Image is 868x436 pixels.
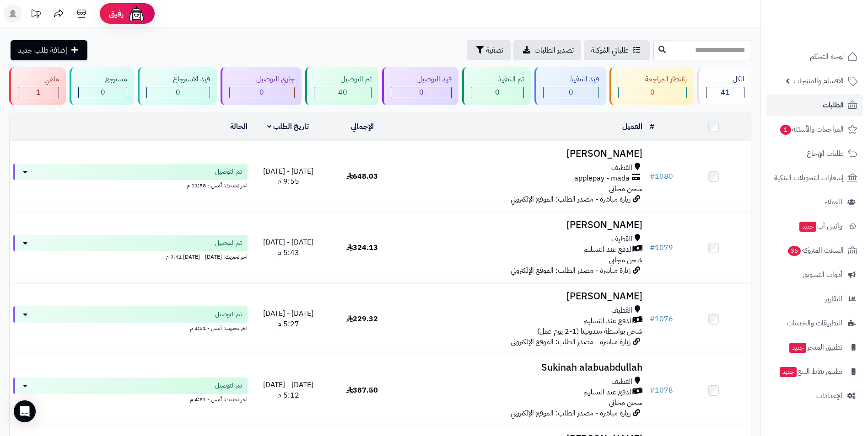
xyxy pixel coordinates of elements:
a: الطلبات [766,94,863,116]
div: مسترجع [78,74,127,85]
span: الدفع عند التسليم [583,245,633,255]
a: الكل41 [695,67,753,105]
span: 36 [787,245,802,256]
div: تم التوصيل [314,74,372,85]
img: logo-2.png [806,7,859,26]
a: السلات المتروكة36 [766,239,863,261]
span: رفيق [109,8,124,19]
span: جديد [780,367,797,377]
a: تحديثات المنصة [24,5,47,25]
div: الكل [706,74,744,85]
span: تم التوصيل [215,381,242,390]
span: 0 [419,87,424,98]
h3: [PERSON_NAME] [403,220,642,230]
span: الدفع عند التسليم [583,316,633,326]
a: #1080 [650,171,673,182]
span: 229.32 [346,314,378,324]
a: #1079 [650,242,673,253]
span: شحن بواسطة مندوبينا (1-2 يوم عمل) [537,326,642,337]
span: # [650,242,655,253]
div: Open Intercom Messenger [14,400,36,422]
span: تطبيق نقاط البيع [779,365,842,378]
a: لوحة التحكم [766,46,863,68]
div: 0 [471,87,523,98]
a: تم التوصيل 40 [303,67,380,105]
h3: Sukinah alabuabdullah [403,362,642,373]
div: قيد التنفيذ [543,74,599,85]
span: التقارير [825,292,842,305]
span: طلباتي المُوكلة [591,45,629,56]
span: المراجعات والأسئلة [779,123,844,136]
div: 0 [79,87,126,98]
span: 0 [176,87,180,98]
a: تطبيق نقاط البيعجديد [766,361,863,383]
span: applepay - mada [574,173,630,184]
span: 0 [495,87,500,98]
a: بانتظار المراجعة 0 [608,67,695,105]
span: تم التوصيل [215,239,242,248]
a: # [650,121,654,132]
div: اخر تحديث: أمس - 4:51 م [13,394,248,404]
span: تم التوصيل [215,310,242,319]
span: [DATE] - [DATE] 5:12 م [263,379,313,401]
div: 0 [147,87,210,98]
span: إشعارات التحويلات البنكية [774,171,844,184]
a: #1078 [650,385,673,396]
a: العميل [622,121,642,132]
span: طلبات الإرجاع [807,147,844,160]
span: القطيف [611,234,632,245]
span: # [650,385,655,396]
a: تطبيق المتجرجديد [766,336,863,358]
a: قيد الاسترجاع 0 [136,67,219,105]
span: السلات المتروكة [787,244,844,257]
a: ملغي 1 [7,67,68,105]
a: إضافة طلب جديد [11,40,87,60]
span: [DATE] - [DATE] 9:55 م [263,166,313,187]
div: بانتظار المراجعة [618,74,686,85]
span: تطبيق المتجر [788,341,842,354]
a: العملاء [766,191,863,213]
span: شحن مجاني [609,397,642,408]
div: ملغي [18,74,59,85]
a: التطبيقات والخدمات [766,312,863,334]
span: أدوات التسويق [803,268,842,281]
a: مسترجع 0 [68,67,135,105]
span: [DATE] - [DATE] 5:27 م [263,308,313,330]
span: زيارة مباشرة - مصدر الطلب: الموقع الإلكتروني [511,336,631,347]
a: تصدير الطلبات [513,40,581,60]
span: 0 [569,87,573,98]
div: اخر تحديث: أمس - 11:58 م [13,180,248,190]
span: تصفية [486,45,503,56]
span: جديد [799,222,816,232]
div: 40 [314,87,371,98]
span: التطبيقات والخدمات [787,317,842,330]
span: 648.03 [346,171,378,182]
span: # [650,314,655,324]
div: 0 [619,87,686,98]
span: لوحة التحكم [810,50,844,63]
a: قيد التنفيذ 0 [533,67,608,105]
a: قيد التوصيل 0 [380,67,460,105]
div: قيد التوصيل [391,74,452,85]
div: قيد الاسترجاع [146,74,210,85]
img: ai-face.png [127,5,146,23]
div: 1 [18,87,59,98]
span: تم التوصيل [215,167,242,176]
div: تم التنفيذ [471,74,523,85]
span: زيارة مباشرة - مصدر الطلب: الموقع الإلكتروني [511,265,631,276]
a: تاريخ الطلب [267,121,309,132]
a: الإعدادات [766,385,863,407]
a: الإجمالي [351,121,374,132]
span: العملاء [825,196,842,208]
span: 387.50 [346,385,378,396]
span: إضافة طلب جديد [18,45,67,56]
div: 0 [230,87,294,98]
span: [DATE] - [DATE] 5:43 م [263,237,313,258]
span: 0 [650,87,655,98]
button: تصفية [467,40,511,60]
h3: [PERSON_NAME] [403,291,642,302]
a: المراجعات والأسئلة1 [766,118,863,140]
div: 0 [544,87,598,98]
a: تم التنفيذ 0 [460,67,532,105]
span: القطيف [611,163,632,173]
